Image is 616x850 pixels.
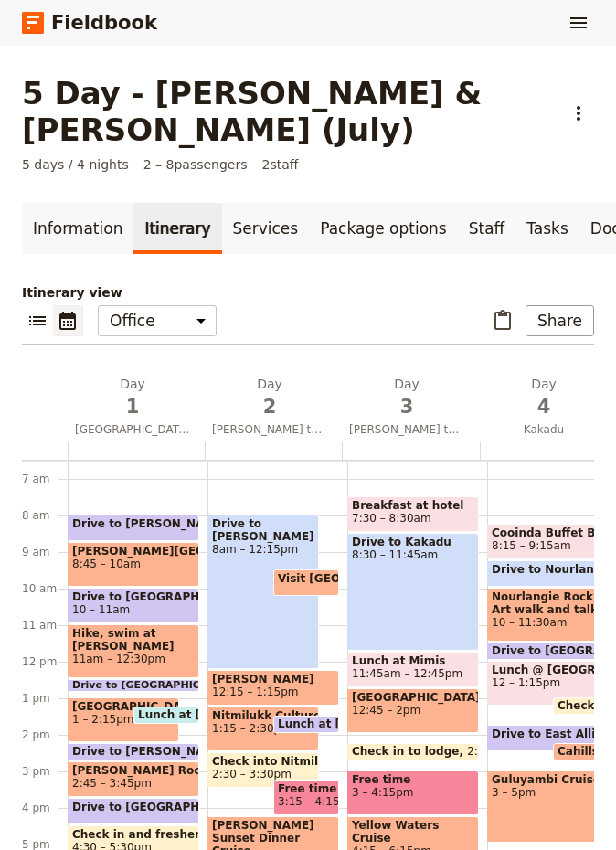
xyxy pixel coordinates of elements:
span: Lunch at [GEOGRAPHIC_DATA] [278,717,472,730]
button: Day1[GEOGRAPHIC_DATA] [68,375,205,442]
h1: 5 Day - [PERSON_NAME] & [PERSON_NAME] (July) [22,75,552,148]
a: Itinerary [133,203,221,254]
span: 2 [212,393,327,420]
span: Guluyambi Cruise [492,773,614,786]
span: [GEOGRAPHIC_DATA] [72,700,175,713]
span: 7:30 – 8:30am [352,512,431,525]
button: Day3[PERSON_NAME] to Kakadu [342,375,479,442]
div: 10 am [22,581,68,596]
span: [GEOGRAPHIC_DATA] [352,691,474,704]
span: 10 – 11:30am [492,616,614,629]
div: Visit [GEOGRAPHIC_DATA] [273,569,339,596]
div: Breakfast at hotel7:30 – 8:30am [347,496,479,532]
span: [PERSON_NAME] [212,673,335,685]
span: 5 days / 4 nights [22,155,129,174]
span: 11am – 12:30pm [72,653,195,665]
a: Services [222,203,310,254]
div: Drive to [PERSON_NAME][GEOGRAPHIC_DATA] [68,743,199,760]
div: Drive to [GEOGRAPHIC_DATA] [68,679,199,692]
div: 4 pm [22,801,68,815]
span: Lunch at Mimis [352,654,474,667]
span: 8:30 – 11:45am [352,548,474,561]
p: Itinerary view [22,283,594,302]
span: 3 [349,393,464,420]
div: Drive to [PERSON_NAME]8am – 12:15pm [207,515,319,669]
div: [PERSON_NAME] Rockhole2:45 – 3:45pm [68,761,199,797]
span: Visit [GEOGRAPHIC_DATA] [278,572,446,585]
div: 7 am [22,472,68,486]
button: Day4Kakadu [479,375,616,442]
span: Drive to [PERSON_NAME][GEOGRAPHIC_DATA] [72,517,364,530]
a: Fieldbook [22,7,157,38]
div: Drive to Kakadu8:30 – 11:45am [347,533,479,651]
span: [PERSON_NAME] Rockhole [72,764,195,777]
div: Hike, swim at [PERSON_NAME][GEOGRAPHIC_DATA]11am – 12:30pm [68,624,199,678]
div: 3 pm [22,764,68,779]
div: [GEOGRAPHIC_DATA]12:45 – 2pm [347,688,479,733]
span: Free time [352,773,474,786]
span: 12:45 – 2pm [352,704,474,717]
div: Check in to lodge2:15 – 2:45pm [347,743,479,760]
span: Drive to [GEOGRAPHIC_DATA] [72,680,246,691]
span: Kakadu [479,422,609,437]
span: Free time [278,782,335,795]
span: [PERSON_NAME] to Kakadu [342,422,472,437]
span: 8:45 – 10am [72,558,195,570]
span: 12:15 – 1:15pm [212,685,298,698]
span: 10 – 11am [72,603,130,616]
div: 1 pm [22,691,68,706]
span: 2:15 – 2:45pm [467,745,547,758]
span: 3:15 – 4:15pm [278,795,357,808]
button: Day2[PERSON_NAME] to [PERSON_NAME] [205,375,342,442]
div: Free time3:15 – 4:15pm [273,780,339,815]
span: [PERSON_NAME] to [PERSON_NAME] [205,422,335,437]
button: Calendar view [53,305,83,336]
a: Staff [458,203,516,254]
h2: Day [212,375,327,420]
span: 1 – 2:15pm [72,713,175,726]
div: 9 am [22,545,68,559]
span: 12 – 1:15pm [492,676,594,689]
div: Lunch @ [GEOGRAPHIC_DATA]12 – 1:15pm [487,661,599,706]
div: [PERSON_NAME]12:15 – 1:15pm [207,670,339,706]
div: Lunch at [GEOGRAPHIC_DATA] [133,707,199,724]
div: 2 pm [22,728,68,742]
div: Lunch at Mimis11:45am – 12:45pm [347,652,479,687]
span: Drive to [PERSON_NAME][GEOGRAPHIC_DATA] [72,745,364,758]
span: 1:15 – 2:30pm [212,722,314,735]
div: 12 pm [22,654,68,669]
span: 3 – 5pm [492,786,614,799]
span: Nourlangie Rock Art walk and talk [492,590,614,616]
span: 2 – 8 passengers [143,155,248,174]
span: Drive to Kakadu [352,536,474,548]
span: 8:15 – 9:15am [492,539,571,552]
button: Paste itinerary item [487,305,518,336]
h2: Day [349,375,464,420]
a: Package options [309,203,457,254]
div: Drive to East Alligator River [487,725,599,751]
span: Hike, swim at [PERSON_NAME][GEOGRAPHIC_DATA] [72,627,195,653]
div: Free time3 – 4:15pm [347,770,479,815]
div: 8 am [22,508,68,523]
span: Check into Nitmiluk Chalets [212,755,314,768]
div: Drive to [PERSON_NAME][GEOGRAPHIC_DATA] [68,515,199,541]
div: 11 am [22,618,68,632]
a: Tasks [515,203,579,254]
span: Nitmilukk Culture Centre [212,709,314,722]
span: Lunch at [GEOGRAPHIC_DATA] [138,708,332,721]
button: List view [22,305,53,336]
span: 1 [75,393,190,420]
a: Information [22,203,133,254]
span: 2:45 – 3:45pm [72,777,152,790]
span: Drive to [GEOGRAPHIC_DATA] [72,801,262,813]
span: Cooinda Buffet Breakfast [492,526,614,539]
span: Lunch @ [GEOGRAPHIC_DATA] [492,664,594,676]
span: 2:30 – 3:30pm [212,768,292,781]
div: Drive to [GEOGRAPHIC_DATA] [68,798,199,824]
span: Check in to lodge [352,745,467,758]
span: 4 [486,393,601,420]
div: [GEOGRAPHIC_DATA]1 – 2:15pm [68,697,179,742]
button: Actions [563,98,594,129]
span: Check in and freshen up [72,828,195,841]
span: [PERSON_NAME][GEOGRAPHIC_DATA] [72,545,195,558]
